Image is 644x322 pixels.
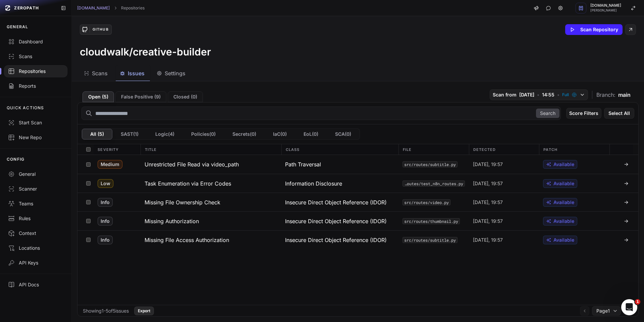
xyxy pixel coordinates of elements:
div: Start Scan [8,119,63,126]
button: Page1 [592,306,621,316]
div: Reports [8,83,63,89]
span: Information Disclosure [285,179,342,188]
div: Low Task Enumeration via Error Codes Information Disclosure tests/routes/test_n8n_routes.py [DATE... [77,174,638,193]
h3: Missing File Access Authorization [145,236,229,244]
button: Policies(0) [183,129,224,139]
span: Available [553,218,574,225]
span: Insecure Direct Object Reference (IDOR) [285,217,387,225]
div: Scanner [8,186,63,192]
span: Info [98,198,113,207]
button: Open (5) [83,91,114,102]
h3: Missing Authorization [145,217,199,225]
span: [DATE], 19:57 [473,237,503,243]
button: Closed (0) [168,91,203,102]
span: [DATE], 19:57 [473,180,503,187]
span: [DATE], 19:57 [473,161,503,168]
iframe: Intercom live chat [621,299,637,315]
div: Severity [94,144,141,155]
code: src/routes/subtitle.py [402,237,458,243]
div: Info Missing File Access Authorization Insecure Direct Object Reference (IDOR) src/routes/subtitl... [77,230,638,249]
p: QUICK ACTIONS [7,105,44,111]
div: Info Missing Authorization Insecure Direct Object Reference (IDOR) src/routes/thumbnail.py [DATE]... [77,211,638,230]
span: [DATE] [519,91,534,98]
span: [DATE], 19:57 [473,218,503,225]
span: Insecure Direct Object Reference (IDOR) [285,236,387,244]
span: Issues [128,69,145,77]
svg: chevron right, [113,6,118,10]
a: ZEROPATH [3,3,55,13]
h3: Unrestricted File Read via video_path [145,160,239,168]
span: Insecure Direct Object Reference (IDOR) [285,198,387,206]
a: Repositories [121,5,145,11]
div: Detected [469,144,539,155]
button: SCA(0) [327,129,360,139]
div: Dashboard [8,38,63,45]
button: Export [134,307,154,315]
button: Missing File Ownership Check [141,193,281,211]
span: main [618,91,631,99]
span: Info [98,217,113,226]
h3: Task Enumeration via Error Codes [145,179,231,188]
span: [DOMAIN_NAME] [590,4,621,7]
button: Task Enumeration via Error Codes [141,174,281,193]
span: Medium [98,160,122,169]
button: Select All [604,108,634,119]
code: src/routes/subtitle.py [402,161,458,167]
button: SAST(1) [112,129,147,139]
div: Showing 1 - 5 of 5 issues [83,308,129,314]
div: Teams [8,200,63,207]
div: API Keys [8,259,63,266]
span: Available [553,180,574,187]
span: [PERSON_NAME] [590,9,621,12]
button: Missing File Access Authorization [141,231,281,249]
span: Available [553,199,574,206]
div: Rules [8,215,63,222]
button: Scan Repository [565,24,623,35]
div: API Docs [8,281,63,288]
button: Logic(4) [147,129,183,139]
span: [DATE], 19:57 [473,199,503,206]
div: Locations [8,245,63,251]
span: Page 1 [596,308,610,314]
span: Available [553,237,574,243]
span: Scan from [493,91,517,98]
button: Unrestricted File Read via video_path [141,155,281,174]
span: Info [98,236,113,244]
span: • [537,91,539,98]
span: • [557,91,559,98]
div: File [398,144,469,155]
button: Missing Authorization [141,212,281,230]
button: Scan from [DATE] • 14:55 • Full [490,89,588,100]
span: Branch: [596,91,615,99]
span: Low [98,179,113,188]
button: False Positive (9) [115,91,166,102]
span: Full [562,92,569,97]
div: Title [141,144,281,155]
button: EoL(0) [295,129,327,139]
code: src/routes/video.py [402,199,450,205]
span: Available [553,161,574,168]
span: Scans [92,69,108,77]
p: CONFIG [7,157,24,162]
p: GENERAL [7,24,28,30]
div: GitHub [90,27,111,33]
span: 1 [635,299,640,305]
code: src/routes/thumbnail.py [402,218,460,224]
span: 14:55 [542,91,554,98]
div: Scans [8,53,63,60]
div: New Repo [8,134,63,141]
div: General [8,171,63,177]
span: Path Traversal [285,160,321,168]
button: IaC(0) [265,129,295,139]
div: Repositories [8,68,63,75]
button: Search [536,109,559,118]
button: tests/routes/test_n8n_routes.py [402,180,465,187]
button: Secrets(0) [224,129,265,139]
div: Info Missing File Ownership Check Insecure Direct Object Reference (IDOR) src/routes/video.py [DA... [77,193,638,211]
div: Class [281,144,398,155]
h3: cloudwalk/creative-builder [80,46,211,58]
a: [DOMAIN_NAME] [77,5,110,11]
nav: breadcrumb [77,5,145,11]
button: Score Filters [566,108,601,119]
